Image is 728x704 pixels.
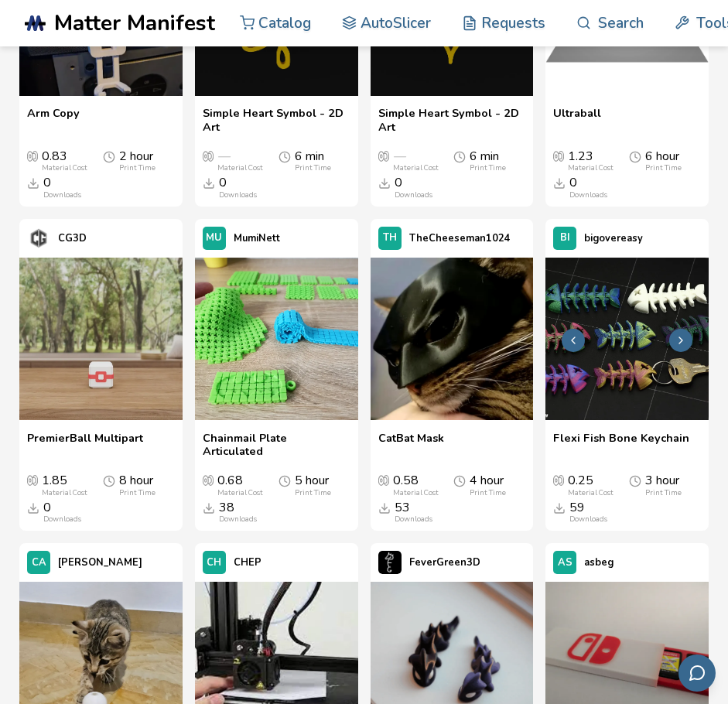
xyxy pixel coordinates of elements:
div: Material Cost [42,488,87,497]
div: 0 [219,176,257,198]
a: Chainmail Plate Articulated [203,432,350,459]
span: MU [206,232,222,244]
p: FeverGreen3D [409,553,480,572]
div: 5 hour [295,473,331,496]
div: Downloads [43,514,81,523]
div: Material Cost [42,163,87,172]
div: Material Cost [393,488,439,497]
span: Downloads [203,501,215,514]
div: 3 hour [645,473,682,496]
div: 2 hour [119,149,156,172]
a: Simple Heart Symbol - 2D Art [203,107,350,134]
p: [PERSON_NAME] [58,553,142,572]
span: Average Print Time [103,149,115,163]
p: CHEP [234,553,261,572]
span: Average Print Time [629,473,641,487]
span: Average Cost [378,149,389,162]
div: Downloads [219,514,257,523]
div: Downloads [219,190,257,199]
div: 6 min [470,149,506,172]
div: 59 [569,501,607,523]
span: Downloads [27,501,39,514]
img: CG3D's profile [27,227,50,250]
span: Downloads [27,176,39,190]
span: Average Print Time [103,473,115,487]
a: Ultraball [553,107,601,134]
div: Downloads [43,190,81,199]
div: Print Time [645,488,682,497]
span: Downloads [378,176,391,190]
span: Downloads [553,501,566,514]
span: Average Print Time [453,473,466,487]
div: 6 hour [645,149,682,172]
div: 0 [569,176,607,198]
div: 0.58 [393,473,439,496]
span: Average Cost [203,473,214,486]
div: Print Time [295,488,331,497]
span: TH [383,232,397,244]
a: PremierBall Multipart [27,432,143,459]
span: Average Print Time [453,149,466,163]
div: 0 [395,176,432,198]
div: 0 [43,501,81,523]
span: Average Print Time [279,473,291,487]
div: 0.25 [568,473,614,496]
span: — [217,149,230,163]
p: MumiNett [234,229,280,248]
div: 1.23 [568,149,614,172]
div: 53 [395,501,432,523]
p: TheCheeseman1024 [409,229,511,248]
a: Arm Copy [27,107,80,134]
span: Downloads [553,176,566,190]
span: Average Cost [27,149,38,162]
div: 4 hour [470,473,506,496]
div: Material Cost [393,163,439,172]
a: Flexi Fish Bone Keychain [553,432,689,459]
span: Matter Manifest [54,11,215,36]
div: 8 hour [119,473,156,496]
div: Material Cost [217,163,263,172]
span: AS [558,557,572,569]
div: Downloads [395,514,432,523]
button: Send feedback via email [678,654,716,692]
a: Simple Heart Symbol - 2D Art [378,107,526,134]
span: Average Print Time [629,149,641,163]
div: Print Time [470,488,506,497]
span: CH [207,557,221,569]
div: Print Time [119,488,156,497]
div: Material Cost [568,488,614,497]
a: CatBat Mask [378,432,444,459]
span: Downloads [203,176,215,190]
span: BI [560,232,570,244]
span: Downloads [378,501,391,514]
a: FeverGreen3D's profileFeverGreen3D [371,543,488,582]
span: Average Cost [553,149,564,162]
div: Print Time [119,163,156,172]
div: Print Time [470,163,506,172]
div: 0 [43,176,81,198]
a: CG3D's profileCG3D [19,219,94,258]
div: Material Cost [568,163,614,172]
div: Print Time [645,163,682,172]
p: CG3D [58,229,87,248]
p: bigovereasy [584,229,643,248]
span: Average Cost [553,473,564,486]
span: CA [32,557,46,569]
div: 0.68 [217,473,263,496]
span: Average Print Time [279,149,291,163]
div: Print Time [295,163,331,172]
div: Downloads [395,190,432,199]
div: Material Cost [217,488,263,497]
span: Average Cost [203,149,214,162]
div: 0.83 [42,149,87,172]
div: 38 [219,501,257,523]
span: Average Cost [378,473,389,486]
